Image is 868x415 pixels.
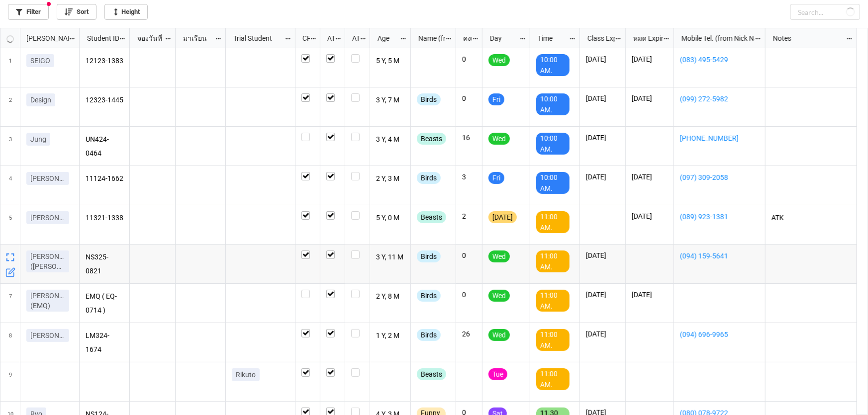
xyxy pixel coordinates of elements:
[462,172,476,182] p: 3
[488,250,510,262] div: Wed
[417,250,441,262] div: Birds
[462,54,476,64] p: 0
[81,33,119,44] div: Student ID (from [PERSON_NAME] Name)
[462,211,476,221] p: 2
[632,172,668,182] p: [DATE]
[767,33,846,44] div: Notes
[536,93,570,115] div: 10:00 AM.
[680,133,759,144] a: [PHONE_NUMBER]
[675,33,754,44] div: Mobile Tel. (from Nick Name)
[462,250,476,260] p: 0
[417,368,446,380] div: Beasts
[532,33,569,44] div: Time
[536,250,570,272] div: 11:00 AM.
[376,211,405,225] p: 5 Y, 0 M
[30,134,46,144] p: Jung
[20,33,69,44] div: [PERSON_NAME] Name
[376,329,405,343] p: 1 Y, 2 M
[86,172,124,186] p: 11124-1662
[586,250,619,260] p: [DATE]
[586,93,619,103] p: [DATE]
[586,172,619,182] p: [DATE]
[790,4,860,20] input: Search...
[227,33,285,44] div: Trial Student
[346,33,360,44] div: ATK
[321,33,335,44] div: ATT
[9,362,12,401] span: 9
[488,93,504,105] div: Fri
[462,93,476,103] p: 0
[9,87,12,126] span: 2
[536,211,570,233] div: 11:00 AM.
[86,250,124,277] p: NS325-0821
[632,54,668,64] p: [DATE]
[8,4,49,20] a: Filter
[772,211,851,225] p: ATK
[30,95,51,105] p: Design
[236,370,256,380] p: Rikuto
[104,4,148,20] a: Height
[536,54,570,76] div: 10:00 AM.
[488,211,517,223] div: [DATE]
[376,250,405,264] p: 3 Y, 11 M
[536,133,570,155] div: 10:00 AM.
[376,54,405,68] p: 5 Y, 5 M
[488,133,510,145] div: Wed
[417,172,441,184] div: Birds
[536,368,570,390] div: 11:00 AM.
[488,54,510,66] div: Wed
[57,4,96,20] a: Sort
[586,133,619,143] p: [DATE]
[9,166,12,205] span: 4
[680,329,759,340] a: (094) 696-9965
[586,54,619,64] p: [DATE]
[488,329,510,341] div: Wed
[627,33,663,44] div: หมด Expired date (from [PERSON_NAME] Name)
[632,290,668,300] p: [DATE]
[376,93,405,107] p: 3 Y, 7 M
[9,205,12,244] span: 5
[462,290,476,300] p: 0
[9,48,12,87] span: 1
[0,28,80,48] div: grid
[536,329,570,351] div: 11:00 AM.
[86,290,124,317] p: EMQ ( EQ-0714 )
[680,172,759,183] a: (097) 309-2058
[30,56,50,66] p: SEIGO
[632,93,668,103] p: [DATE]
[488,368,507,380] div: Tue
[488,172,504,184] div: Fri
[376,133,405,147] p: 3 Y, 4 M
[177,33,215,44] div: มาเรียน
[30,331,65,340] p: [PERSON_NAME]ปู
[680,93,759,104] a: (099) 272-5982
[417,329,441,341] div: Birds
[86,211,124,225] p: 11321-1338
[680,54,759,65] a: (083) 495-5429
[86,93,124,107] p: 12323-1445
[488,290,510,302] div: Wed
[9,323,12,362] span: 8
[296,33,310,44] div: CF
[30,173,65,183] p: [PERSON_NAME]
[417,290,441,302] div: Birds
[30,213,65,223] p: [PERSON_NAME]
[632,211,668,221] p: [DATE]
[9,127,12,166] span: 3
[536,172,570,194] div: 10:00 AM.
[86,133,124,160] p: UN424-0464
[586,290,619,300] p: [DATE]
[412,33,445,44] div: Name (from Class)
[86,54,124,68] p: 12123-1383
[9,284,12,323] span: 7
[131,33,165,44] div: จองวันที่
[462,329,476,339] p: 26
[376,172,405,186] p: 2 Y, 3 M
[680,211,759,222] a: (089) 923-1381
[680,250,759,261] a: (094) 159-5641
[86,329,124,356] p: LM324-1674
[462,133,476,143] p: 16
[30,251,65,271] p: [PERSON_NAME] ([PERSON_NAME])
[457,33,472,44] div: คงเหลือ (from Nick Name)
[372,33,400,44] div: Age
